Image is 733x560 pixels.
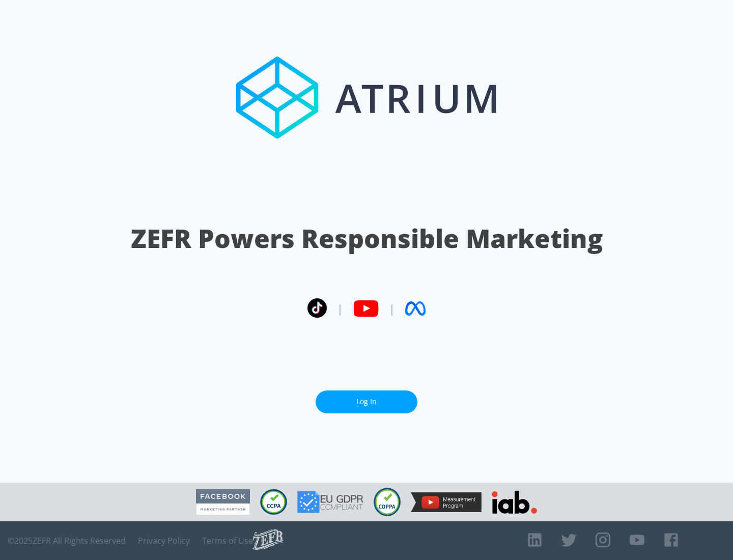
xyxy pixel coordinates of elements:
span: | [389,301,395,316]
a: Log In [316,390,417,413]
img: COPPA Compliant [374,488,401,516]
img: IAB [492,491,537,514]
img: Facebook Marketing Partner [196,489,250,515]
span: | [337,301,343,316]
a: Privacy Policy [138,536,190,546]
span: © 2025 ZEFR All Rights Reserved [8,536,126,546]
img: GDPR Compliant [297,491,363,513]
h1: ZEFR Powers Responsible Marketing [131,221,603,256]
img: CCPA Compliant [260,489,287,515]
img: YouTube Measurement Program [411,492,482,512]
a: Terms of Use [202,536,253,546]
